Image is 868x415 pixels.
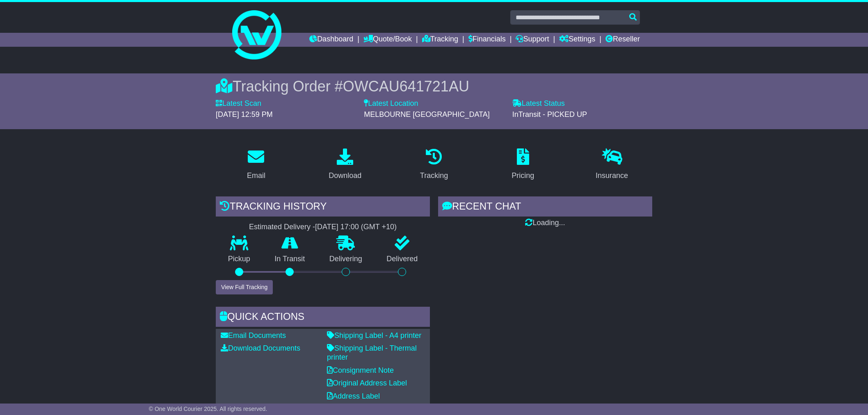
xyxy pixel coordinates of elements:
a: Settings [559,33,595,47]
a: Download [323,146,367,184]
div: Quick Actions [216,307,430,329]
a: Email Documents [221,331,286,340]
div: Tracking Order # [216,78,652,95]
a: Shipping Label - Thermal printer [327,344,417,361]
div: Pricing [512,170,534,181]
p: Delivered [375,255,430,264]
label: Latest Scan [216,99,261,108]
a: Original Address Label [327,379,407,387]
div: Tracking history [216,196,430,219]
p: In Transit [263,255,318,264]
a: Tracking [415,146,453,184]
div: [DATE] 17:00 (GMT +10) [315,223,397,232]
div: Insurance [596,170,628,181]
div: Download [329,170,361,181]
a: Consignment Note [327,366,394,374]
a: Shipping Label - A4 printer [327,331,421,340]
a: Financials [468,33,506,47]
div: RECENT CHAT [438,196,652,219]
div: Tracking [420,170,448,181]
p: Delivering [317,255,375,264]
a: Address Label [327,392,380,400]
button: View Full Tracking [216,280,273,294]
a: Tracking [422,33,458,47]
span: OWCAU641721AU [343,78,469,95]
div: Estimated Delivery - [216,223,430,232]
a: Dashboard [309,33,353,47]
span: © One World Courier 2025. All rights reserved. [149,406,267,412]
div: Email [247,170,265,181]
a: Pricing [506,146,539,184]
label: Latest Location [364,99,418,108]
a: Quote/Book [363,33,412,47]
a: Download Documents [221,344,300,352]
a: Email [242,146,271,184]
p: Pickup [216,255,263,264]
a: Support [516,33,549,47]
span: MELBOURNE [GEOGRAPHIC_DATA] [364,110,489,119]
label: Latest Status [512,99,565,108]
span: InTransit - PICKED UP [512,110,587,119]
span: [DATE] 12:59 PM [216,110,273,119]
a: Insurance [590,146,633,184]
a: Reseller [605,33,640,47]
div: Loading... [438,219,652,228]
